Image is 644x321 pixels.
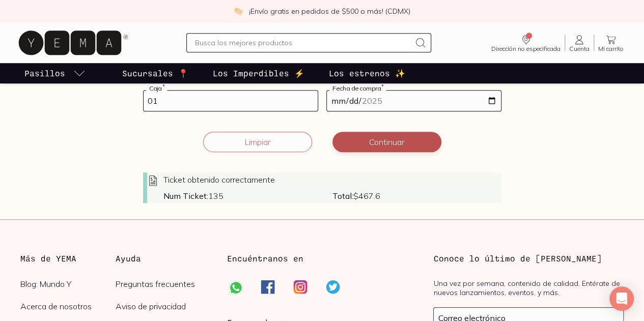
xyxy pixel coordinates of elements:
p: Los Imperdibles ⚡️ [213,67,304,79]
p: Sucursales 📍 [122,67,188,79]
h3: Encuéntranos en [227,252,303,265]
a: Sucursales 📍 [120,63,190,83]
input: Busca los mejores productos [195,37,410,49]
h3: Ayuda [116,252,211,265]
h3: Más de YEMA [20,252,116,265]
p: Una vez por semana, contenido de calidad. Entérate de nuevos lanzamientos, eventos, y más. [433,279,624,297]
label: Caja [146,84,167,92]
a: Cuenta [565,34,594,52]
span: $ 467.6 [332,191,501,201]
p: Los estrenos ✨ [329,67,405,79]
a: Mi carrito [594,34,628,52]
a: Aviso de privacidad [116,301,211,311]
button: Continuar [332,132,441,152]
span: Mi carrito [598,46,624,52]
span: 135 [163,191,332,201]
input: 14-05-2023 [327,91,501,111]
a: Blog: Mundo Y [20,279,116,289]
p: ¡Envío gratis en pedidos de $500 o más! (CDMX) [249,6,410,16]
span: Dirección no especificada [491,46,561,52]
span: Ticket obtenido correctamente [163,174,275,185]
input: 03 [144,91,318,111]
img: check [234,7,243,16]
a: Los estrenos ✨ [327,63,407,83]
div: Open Intercom Messenger [609,286,634,311]
span: Cuenta [569,46,590,52]
a: Acerca de nosotros [20,301,116,311]
strong: Num Ticket: [163,191,208,201]
a: pasillo-todos-link [22,63,88,83]
a: Preguntas frecuentes [116,279,211,289]
strong: Total: [332,191,353,201]
h3: Conoce lo último de [PERSON_NAME] [433,252,624,265]
a: Dirección no especificada [487,34,565,52]
a: Los Imperdibles ⚡️ [211,63,306,83]
p: Pasillos [24,67,65,79]
button: Limpiar [203,132,312,152]
label: Fecha de compra [329,84,386,92]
